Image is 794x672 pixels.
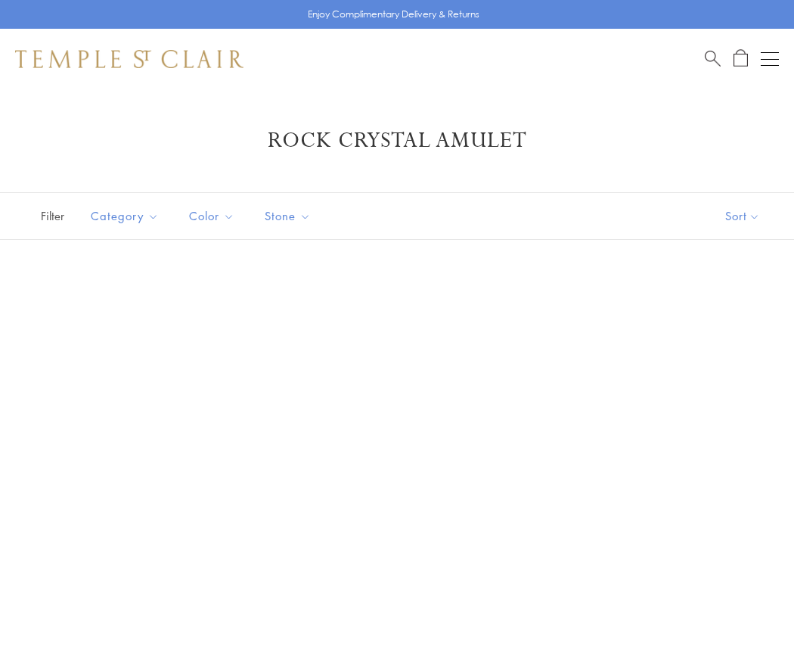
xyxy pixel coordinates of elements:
[79,199,170,233] button: Category
[181,207,246,226] span: Color
[257,207,322,226] span: Stone
[705,49,721,68] a: Search
[691,193,794,239] button: Show sort by
[734,49,748,68] a: Open Shopping Bag
[178,199,246,233] button: Color
[15,50,243,68] img: Temple St. Clair
[253,199,322,233] button: Stone
[761,50,779,68] button: Open navigation
[38,127,756,154] h1: Rock Crystal Amulet
[83,207,170,226] span: Category
[308,7,479,22] p: Enjoy Complimentary Delivery & Returns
